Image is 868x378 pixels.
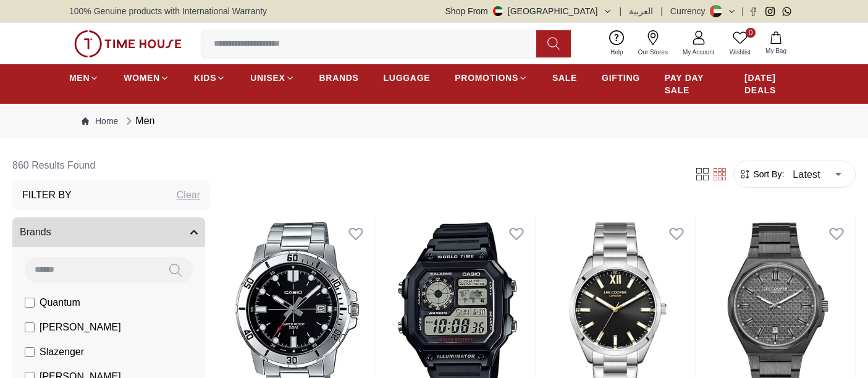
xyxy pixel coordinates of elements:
button: Shop From[GEOGRAPHIC_DATA] [445,5,612,17]
a: [DATE] DEALS [744,67,799,101]
span: 0 [746,28,756,38]
span: PROMOTIONS [455,72,518,84]
div: Latest [784,157,850,191]
a: SALE [552,67,577,89]
a: UNISEX [250,67,294,89]
div: Men [123,114,154,128]
span: Help [605,48,628,57]
a: WOMEN [124,67,169,89]
a: GIFTING [602,67,640,89]
span: PAY DAY SALE [665,72,720,96]
span: [PERSON_NAME] [40,320,121,335]
span: BRANDS [319,72,359,84]
span: Sort By: [751,168,785,180]
a: PROMOTIONS [455,67,528,89]
a: Facebook [749,7,758,16]
span: LUGGAGE [384,72,431,84]
span: UNISEX [250,72,285,84]
span: | [620,5,622,17]
span: My Account [678,48,720,57]
a: Our Stores [631,28,675,59]
span: | [741,5,744,17]
span: KIDS [194,72,216,84]
h6: 860 Results Found [12,151,210,180]
span: 100% Genuine products with International Warranty [69,5,267,17]
span: Wishlist [725,48,756,57]
span: Our Stores [633,48,673,57]
span: My Bag [761,46,791,56]
img: ... [74,30,182,57]
a: LUGGAGE [384,67,431,89]
nav: Breadcrumb [69,104,799,138]
button: My Bag [758,29,794,58]
button: العربية [629,5,653,17]
input: [PERSON_NAME] [25,322,35,332]
a: 0Wishlist [722,28,758,59]
div: Clear [177,188,200,203]
span: MEN [69,72,90,84]
span: Slazenger [40,345,84,359]
a: Whatsapp [782,7,791,16]
input: Quantum [25,298,35,308]
button: Brands [12,217,205,247]
a: Help [603,28,631,59]
a: MEN [69,67,99,89]
a: KIDS [194,67,225,89]
span: WOMEN [124,72,160,84]
span: GIFTING [602,72,640,84]
h3: Filter By [22,188,72,203]
span: | [660,5,663,17]
input: Slazenger [25,347,35,357]
span: Brands [20,225,51,240]
img: United Arab Emirates [493,6,503,16]
a: Home [82,115,118,127]
span: SALE [552,72,577,84]
button: Sort By: [739,168,785,180]
span: Quantum [40,295,80,310]
a: PAY DAY SALE [665,67,720,101]
a: BRANDS [319,67,359,89]
span: [DATE] DEALS [744,72,799,96]
div: Currency [670,5,710,17]
a: Instagram [765,7,775,16]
